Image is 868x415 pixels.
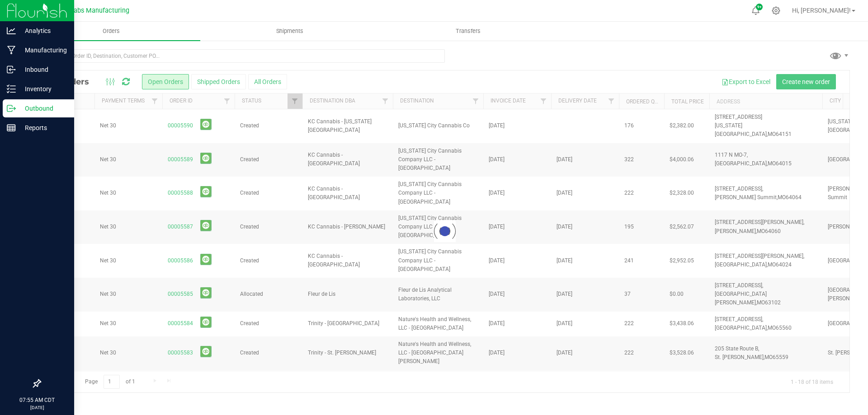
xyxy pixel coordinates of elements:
[443,27,493,35] span: Transfers
[16,25,70,36] p: Analytics
[22,22,200,41] a: Orders
[4,404,70,411] p: [DATE]
[16,84,70,94] p: Inventory
[7,26,16,35] inline-svg: Analytics
[16,45,70,56] p: Manufacturing
[56,7,129,14] span: Teal Labs Manufacturing
[40,49,445,63] input: Search Order ID, Destination, Customer PO...
[7,65,16,74] inline-svg: Inbound
[792,7,851,14] span: Hi, [PERSON_NAME]!
[16,103,70,114] p: Outbound
[200,22,379,41] a: Shipments
[7,84,16,93] inline-svg: Inventory
[379,22,557,41] a: Transfers
[264,27,316,35] span: Shipments
[16,122,70,133] p: Reports
[7,123,16,132] inline-svg: Reports
[7,46,16,55] inline-svg: Manufacturing
[16,64,70,75] p: Inbound
[90,27,132,35] span: Orders
[7,104,16,113] inline-svg: Outbound
[770,6,782,15] div: Manage settings
[4,396,70,404] p: 07:55 AM CDT
[757,5,761,9] span: 9+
